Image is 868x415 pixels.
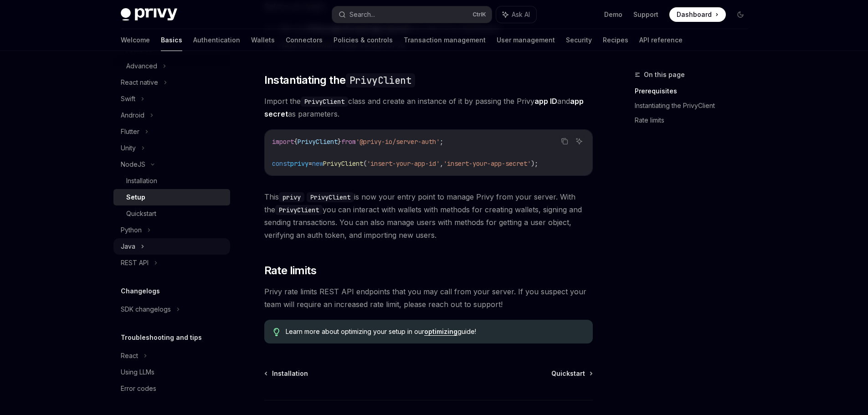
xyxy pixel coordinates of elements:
[639,29,683,51] a: API reference
[440,138,443,146] span: ;
[551,369,592,378] a: Quickstart
[307,192,354,202] code: PrivyClient
[264,190,593,241] span: This is now your entry point to manage Privy from your server. With the you can interact with wal...
[126,192,145,203] div: Setup
[603,29,628,51] a: Recipes
[273,328,280,336] svg: Tip
[251,29,275,51] a: Wallets
[334,29,393,51] a: Policies & controls
[496,6,536,23] button: Ask AI
[473,11,486,18] span: Ctrl K
[113,380,230,397] a: Error codes
[633,10,658,19] a: Support
[298,138,338,146] span: PrivyClient
[440,159,443,168] span: ,
[356,138,440,146] span: '@privy-io/server-auth'
[121,77,158,88] div: React native
[573,135,585,147] button: Ask AI
[443,159,531,168] span: 'insert-your-app-secret'
[404,29,486,51] a: Transaction management
[264,285,593,311] span: Privy rate limits REST API endpoints that you may call from your server. If you suspect your team...
[126,208,156,219] div: Quickstart
[332,6,492,23] button: Search...CtrlK
[113,364,230,380] a: Using LLMs
[265,369,308,378] a: Installation
[635,98,755,113] a: Instantiating the PrivyClient
[424,328,457,336] a: optimizing
[733,7,748,22] button: Toggle dark mode
[121,257,149,268] div: REST API
[566,29,592,51] a: Security
[635,113,755,128] a: Rate limits
[193,29,240,51] a: Authentication
[290,159,308,168] span: privy
[644,69,685,80] span: On this page
[113,189,230,205] a: Setup
[275,205,323,215] code: PrivyClient
[349,9,375,20] div: Search...
[286,29,323,51] a: Connectors
[121,383,156,394] div: Error codes
[272,369,308,378] span: Installation
[121,159,145,170] div: NodeJS
[312,159,323,168] span: new
[126,175,157,186] div: Installation
[264,95,593,120] span: Import the class and create an instance of it by passing the Privy and as parameters.
[121,126,139,137] div: Flutter
[121,332,202,343] h5: Troubleshooting and tips
[113,205,230,222] a: Quickstart
[161,29,182,51] a: Basics
[308,159,312,168] span: =
[497,29,555,51] a: User management
[338,138,341,146] span: }
[669,7,726,22] a: Dashboard
[279,192,304,202] code: privy
[512,10,530,19] span: Ask AI
[121,8,177,21] img: dark logo
[559,135,570,147] button: Copy the contents from the code block
[121,93,135,104] div: Swift
[121,110,144,121] div: Android
[121,241,135,252] div: Java
[534,97,557,106] strong: app ID
[121,143,136,154] div: Unity
[121,29,150,51] a: Welcome
[272,159,290,168] span: const
[346,73,415,87] code: PrivyClient
[367,159,440,168] span: 'insert-your-app-id'
[264,73,415,87] span: Instantiating the
[341,138,356,146] span: from
[121,304,171,315] div: SDK changelogs
[323,159,363,168] span: PrivyClient
[126,61,157,72] div: Advanced
[363,159,367,168] span: (
[677,10,712,19] span: Dashboard
[264,263,316,278] span: Rate limits
[551,369,585,378] span: Quickstart
[301,97,348,107] code: PrivyClient
[531,159,538,168] span: );
[121,225,142,236] div: Python
[272,138,294,146] span: import
[294,138,298,146] span: {
[635,84,755,98] a: Prerequisites
[604,10,622,19] a: Demo
[121,367,154,378] div: Using LLMs
[121,286,160,297] h5: Changelogs
[121,350,138,361] div: React
[113,173,230,189] a: Installation
[286,327,583,336] span: Learn more about optimizing your setup in our guide!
